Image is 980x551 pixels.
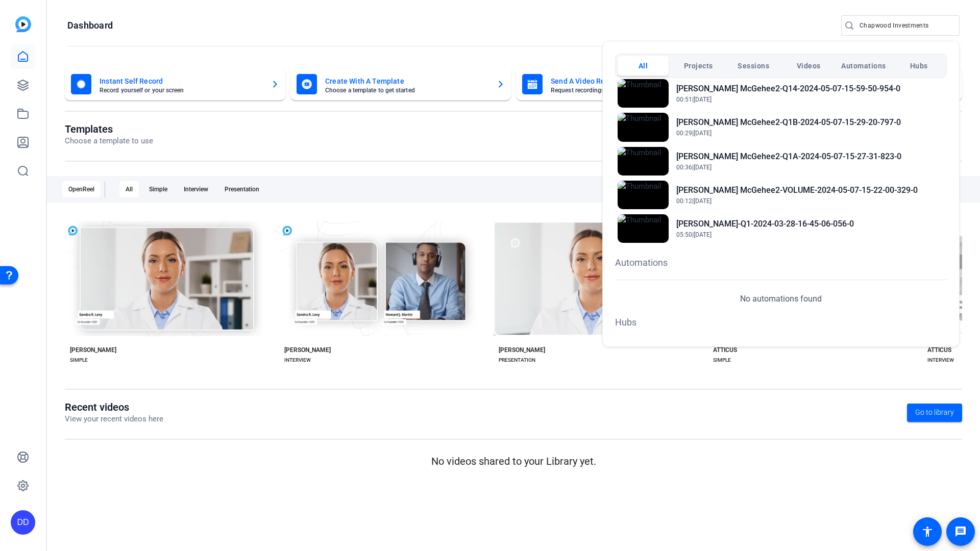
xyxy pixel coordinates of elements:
[676,130,692,137] span: 00:29
[694,164,712,171] span: [DATE]
[692,130,694,137] span: |
[910,57,928,75] span: Hubs
[618,214,669,243] img: Thumbnail
[694,231,712,238] span: [DATE]
[676,231,692,238] span: 05:50
[692,231,694,238] span: |
[738,57,769,75] span: Sessions
[692,164,694,171] span: |
[639,57,648,75] span: All
[676,218,854,230] h2: [PERSON_NAME]-Q1-2024-03-28-16-45-06-056-0
[676,83,900,95] h2: [PERSON_NAME] McGehee2-Q14-2024-05-07-15-59-50-954-0
[740,293,822,305] p: No automations found
[618,181,669,209] img: Thumbnail
[676,116,901,129] h2: [PERSON_NAME] McGehee2-Q1B-2024-05-07-15-29-20-797-0
[676,164,692,171] span: 00:36
[684,57,713,75] span: Projects
[694,197,712,205] span: [DATE]
[694,96,712,103] span: [DATE]
[676,184,918,196] h2: [PERSON_NAME] McGehee2-VOLUME-2024-05-07-15-22-00-329-0
[692,197,694,205] span: |
[841,57,886,75] span: Automations
[694,130,712,137] span: [DATE]
[676,151,901,163] h2: [PERSON_NAME] McGehee2-Q1A-2024-05-07-15-27-31-823-0
[618,113,669,141] img: Thumbnail
[615,315,947,329] h1: Hubs
[618,147,669,176] img: Thumbnail
[618,79,669,108] img: Thumbnail
[797,57,821,75] span: Videos
[692,96,694,103] span: |
[676,197,692,205] span: 00:12
[676,96,692,103] span: 00:51
[615,256,947,269] h1: Automations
